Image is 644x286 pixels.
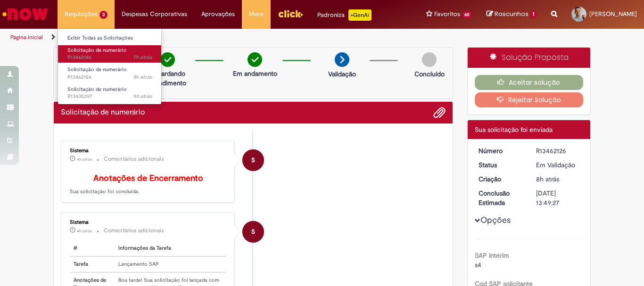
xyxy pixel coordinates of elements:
[201,9,235,19] span: Aprovações
[471,146,529,155] dt: Número
[115,256,227,272] td: Lançamento SAP
[133,93,152,100] time: 21/08/2025 10:37:32
[471,160,529,170] dt: Status
[77,228,92,234] time: 29/08/2025 15:51:17
[67,54,152,61] span: R13462146
[536,175,559,183] time: 29/08/2025 12:11:38
[122,9,187,19] span: Despesas Corporativas
[536,160,580,170] div: Em Validação
[70,241,115,256] th: #
[115,241,227,256] th: Informações da Tarefa
[67,93,152,100] span: R13435397
[475,261,481,269] span: s4
[434,9,460,19] span: Favoritos
[536,188,580,207] div: [DATE] 13:49:27
[242,149,264,171] div: System
[475,251,509,260] b: SAP Interim
[104,227,164,235] small: Comentários adicionais
[462,11,473,19] span: 60
[328,69,356,79] p: Validação
[145,69,190,88] p: Aguardando atendimento
[468,48,591,68] div: Solução Proposta
[317,9,372,21] div: Padroniza
[70,220,227,225] div: Sistema
[348,9,372,21] p: +GenAi
[536,146,580,155] div: R13462126
[67,66,127,73] span: Solicitação de numerário
[61,108,145,117] h2: Solicitação de numerário Histórico de tíquete
[1,5,50,24] img: ServiceNow
[67,86,127,93] span: Solicitação de numerário
[536,174,580,184] div: 29/08/2025 12:11:38
[10,33,43,41] a: Página inicial
[70,256,115,272] th: Tarefa
[58,33,162,43] a: Exibir Todas as Solicitações
[495,9,528,18] span: Rascunhos
[487,10,537,19] a: Rascunhos
[133,54,152,61] span: 7h atrás
[251,221,255,243] span: S
[536,175,559,183] span: 8h atrás
[133,74,152,81] time: 29/08/2025 12:11:39
[133,74,152,81] span: 8h atrás
[251,149,255,172] span: S
[77,156,92,162] time: 29/08/2025 15:51:19
[133,54,152,61] time: 29/08/2025 12:17:22
[475,75,584,90] button: Aceitar solução
[422,52,437,67] img: img-circle-grey.png
[242,221,264,243] div: System
[133,93,152,100] span: 9d atrás
[77,156,92,162] span: 4h atrás
[414,69,445,79] p: Concluído
[58,28,162,105] ul: Requisições
[160,52,175,67] img: check-circle-green.png
[475,92,584,107] button: Rejeitar Solução
[67,74,152,81] span: R13462126
[249,9,264,19] span: More
[67,47,127,54] span: Solicitação de numerário
[77,228,92,234] span: 4h atrás
[471,174,529,184] dt: Criação
[70,174,227,196] p: Sua solicitação foi concluída.
[65,9,98,19] span: Requisições
[99,11,107,19] span: 3
[104,155,164,163] small: Comentários adicionais
[248,52,262,67] img: check-circle-green.png
[530,10,537,19] span: 1
[471,188,529,207] dt: Conclusão Estimada
[93,173,203,184] b: Anotações de Encerramento
[58,45,162,63] a: Aberto R13462146 : Solicitação de numerário
[70,148,227,154] div: Sistema
[475,125,553,134] span: Sua solicitação foi enviada
[335,52,349,67] img: arrow-next.png
[58,84,162,102] a: Aberto R13435397 : Solicitação de numerário
[7,29,422,46] ul: Trilhas de página
[233,69,277,78] p: Em andamento
[433,106,446,119] button: Adicionar anexos
[58,65,162,82] a: Aberto R13462126 : Solicitação de numerário
[589,10,637,18] span: [PERSON_NAME]
[278,7,303,21] img: click_logo_yellow_360x200.png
